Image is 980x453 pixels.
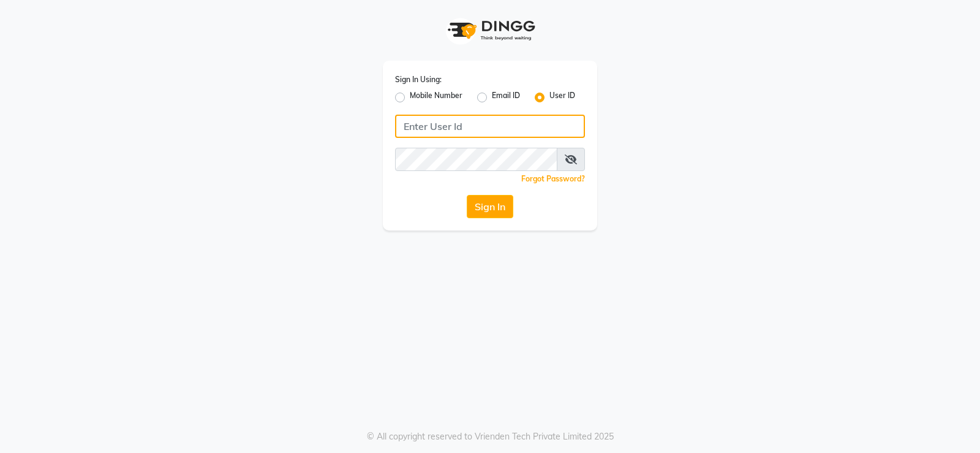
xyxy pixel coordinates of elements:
[441,12,539,48] img: logo1.svg
[492,90,520,105] label: Email ID
[521,174,585,183] a: Forgot Password?
[395,115,585,138] input: Username
[410,90,462,105] label: Mobile Number
[467,195,513,218] button: Sign In
[395,74,442,85] label: Sign In Using:
[549,90,575,105] label: User ID
[395,148,557,171] input: Username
